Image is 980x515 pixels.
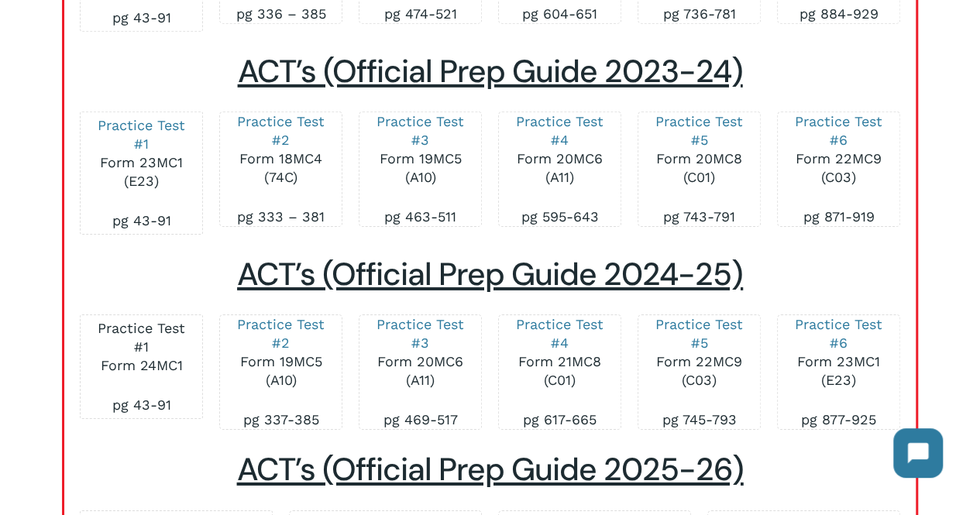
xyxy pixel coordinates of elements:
[96,396,186,414] p: pg 43-91
[793,112,883,208] p: Form 22MC9 (C03)
[377,113,464,148] a: Practice Test #3
[878,413,958,493] iframe: Chatbot
[654,410,744,429] p: pg 745-793
[514,208,604,226] p: pg 595-643
[238,51,743,92] span: ACT’s (Official Prep Guide 2023-24)
[375,208,465,226] p: pg 463-511
[236,208,325,226] p: pg 333 – 381
[654,112,744,208] p: Form 20MC8 (C01)
[795,113,882,148] a: Practice Test #6
[375,315,465,410] p: Form 20MC6 (A11)
[795,316,882,351] a: Practice Test #6
[793,208,883,226] p: pg 871-919
[96,9,186,27] p: pg 43-91
[514,315,604,410] p: Form 21MC8 (C01)
[96,319,186,396] p: Form 24MC1
[236,315,325,410] p: Form 19MC5 (A10)
[655,316,743,351] a: Practice Test #5
[793,315,883,410] p: Form 23MC1 (E23)
[654,5,744,23] p: pg 736-781
[98,117,185,152] a: Practice Test #1
[793,5,883,23] p: pg 884-929
[375,5,465,23] p: pg 474-521
[654,315,744,410] p: Form 22MC9 (C03)
[514,410,604,429] p: pg 617-665
[793,410,883,429] p: pg 877-925
[96,116,186,211] p: Form 23MC1 (E23)
[514,112,604,208] p: Form 20MC6 (A11)
[514,5,604,23] p: pg 604-651
[654,208,744,226] p: pg 743-791
[237,449,744,490] span: ACT’s (Official Prep Guide 2025-26)
[237,254,743,295] span: ACT’s (Official Prep Guide 2024-25)
[516,316,603,351] a: Practice Test #4
[236,410,325,429] p: pg 337-385
[377,316,464,351] a: Practice Test #3
[375,410,465,429] p: pg 469-517
[237,316,325,351] a: Practice Test #2
[375,112,465,208] p: Form 19MC5 (A10)
[516,113,603,148] a: Practice Test #4
[655,113,743,148] a: Practice Test #5
[98,320,185,355] a: Practice Test #1
[236,112,325,208] p: Form 18MC4 (74C)
[236,5,325,23] p: pg 336 – 385
[96,211,186,230] p: pg 43-91
[237,113,325,148] a: Practice Test #2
